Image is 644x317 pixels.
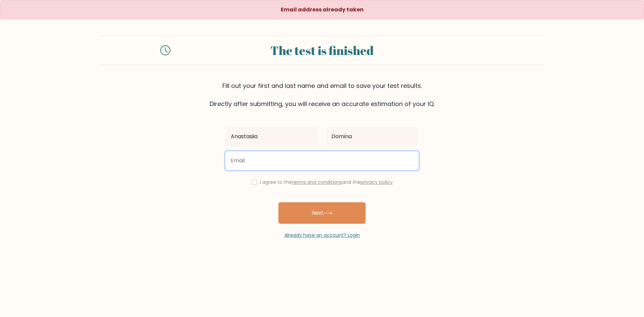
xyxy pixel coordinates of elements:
div: Fill out your first and last name and email to save your test results. Directly after submitting,... [101,81,543,108]
div: The test is finished [178,41,466,59]
a: Already have an account? Login [284,232,360,239]
input: Last name [326,127,419,146]
a: terms and conditions [292,179,342,186]
label: I agree to the and the [260,179,393,186]
button: Next [278,202,366,224]
input: First name [225,127,318,146]
strong: Email address already taken [281,6,364,13]
a: privacy policy [361,179,393,186]
input: Email [225,151,419,170]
